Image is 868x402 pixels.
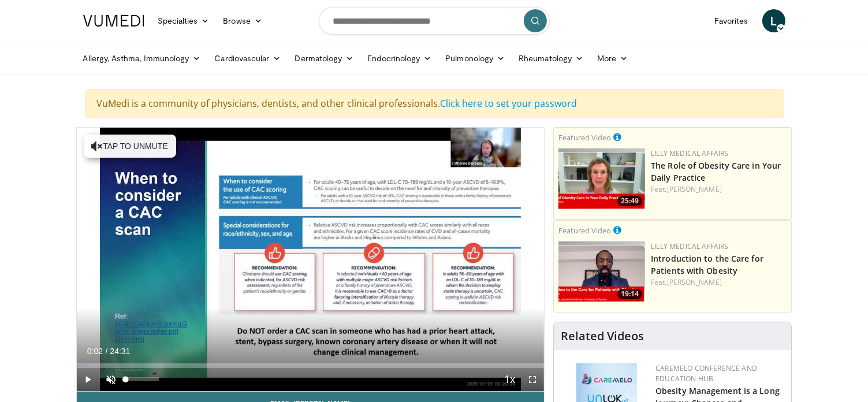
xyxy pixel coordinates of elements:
a: [PERSON_NAME] [667,277,722,287]
a: Introduction to the Care for Patients with Obesity [651,253,763,276]
a: Cardiovascular [207,47,288,70]
a: Dermatology [288,47,361,70]
a: Browse [216,9,269,32]
img: VuMedi Logo [83,15,144,27]
div: Feat. [651,277,787,288]
a: Pulmonology [438,47,512,70]
button: Fullscreen [521,368,544,391]
button: Tap to unmute [84,135,176,158]
a: Endocrinology [360,47,438,70]
video-js: Video Player [77,128,545,392]
a: Specialties [151,9,217,32]
a: Click here to set your password [441,97,578,110]
img: acc2e291-ced4-4dd5-b17b-d06994da28f3.png.150x105_q85_crop-smart_upscale.png [558,241,645,302]
input: Search topics, interventions [319,7,550,35]
span: 19:14 [617,289,642,299]
a: CaReMeLO Conference and Education Hub [655,363,757,384]
div: VuMedi is a community of physicians, dentists, and other clinical professionals. [85,89,784,118]
span: 0:02 [87,347,103,356]
a: L [762,9,785,32]
a: Allergy, Asthma, Immunology [76,47,208,70]
small: Featured Video [558,132,611,143]
a: Favorites [707,9,755,32]
a: The Role of Obesity Care in Your Daily Practice [651,160,781,183]
a: 19:14 [558,241,645,302]
div: Progress Bar [77,363,545,368]
a: Rheumatology [512,47,590,70]
h4: Related Videos [561,329,644,343]
button: Playback Rate [498,368,521,391]
a: Lilly Medical Affairs [651,148,729,158]
a: Lilly Medical Affairs [651,241,729,251]
img: e1208b6b-349f-4914-9dd7-f97803bdbf1d.png.150x105_q85_crop-smart_upscale.png [558,148,645,209]
div: Volume Level [126,377,159,381]
span: 24:31 [110,347,130,356]
button: Unmute [100,368,123,391]
small: Featured Video [558,225,611,236]
span: / [106,347,108,356]
button: Play [77,368,100,391]
div: Feat. [651,184,787,195]
a: [PERSON_NAME] [667,184,722,194]
span: 25:49 [617,196,642,206]
a: More [590,47,635,70]
a: 25:49 [558,148,645,209]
